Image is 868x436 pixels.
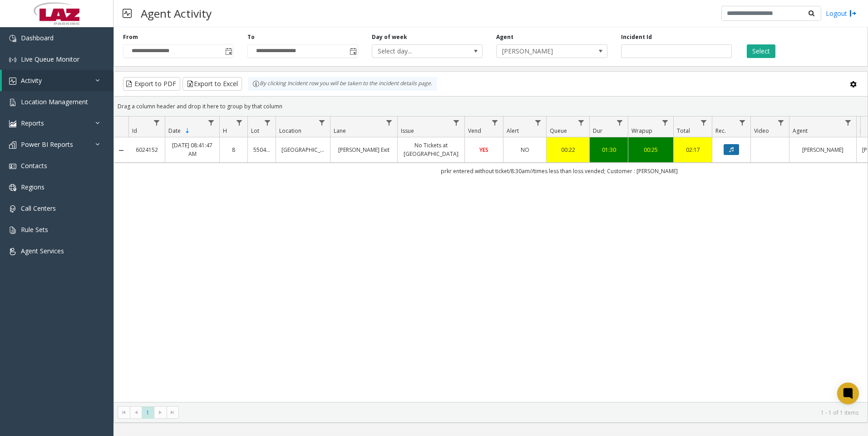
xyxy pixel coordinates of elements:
[168,127,181,135] span: Date
[793,127,808,135] span: Agent
[123,2,132,24] img: pageIcon
[123,77,180,91] button: Export to PDF
[468,127,481,135] span: Vend
[509,145,541,154] a: NO
[532,116,544,129] a: Alert Filter Menu
[21,34,54,42] span: Dashboard
[747,44,775,58] button: Select
[151,116,163,129] a: Id Filter Menu
[21,76,42,85] span: Activity
[403,141,459,158] a: No Tickets at [GEOGRAPHIC_DATA]
[21,183,44,191] span: Regions
[2,70,113,91] a: Activity
[21,119,44,127] span: Reports
[142,407,154,419] span: Page 1
[595,145,622,154] a: 01:30
[9,205,16,213] img: 'icon'
[21,140,73,149] span: Power BI Reports
[634,145,668,154] a: 00:25
[123,33,138,41] label: From
[21,204,56,213] span: Call Centers
[489,116,501,129] a: Vend Filter Menu
[114,147,128,154] a: Collapse Details
[552,145,584,154] a: 00:22
[316,116,328,129] a: Location Filter Menu
[334,127,346,135] span: Lane
[849,9,857,18] img: logout
[450,116,463,129] a: Issue Filter Menu
[247,33,255,41] label: To
[9,141,16,149] img: 'icon'
[223,127,227,135] span: H
[677,127,690,135] span: Total
[9,78,16,85] img: 'icon'
[184,409,858,417] kendo-pager-info: 1 - 1 of 1 items
[281,145,325,154] a: [GEOGRAPHIC_DATA]
[715,127,726,135] span: Rec.
[593,127,602,135] span: Dur
[184,127,191,135] span: Sortable
[754,127,769,135] span: Video
[9,120,16,127] img: 'icon'
[795,145,851,154] a: [PERSON_NAME]
[21,247,64,255] span: Agent Services
[252,80,260,87] img: infoIcon.svg
[251,127,259,135] span: Lot
[261,116,274,129] a: Lot Filter Menu
[253,145,270,154] a: 550417
[9,227,16,234] img: 'icon'
[631,127,652,135] span: Wrapup
[9,163,16,170] img: 'icon'
[182,77,242,91] button: Export to Excel
[136,2,216,24] h3: Agent Activity
[233,116,246,129] a: H Filter Menu
[114,116,868,402] div: Data table
[132,127,137,135] span: Id
[507,127,519,135] span: Alert
[372,45,460,58] span: Select day...
[372,33,407,41] label: Day of week
[775,116,787,129] a: Video Filter Menu
[9,248,16,255] img: 'icon'
[21,55,79,63] span: Live Queue Monitor
[9,184,16,191] img: 'icon'
[550,127,567,135] span: Queue
[336,145,392,154] a: [PERSON_NAME] Exit
[575,116,587,129] a: Queue Filter Menu
[348,45,358,58] span: Toggle popup
[614,116,626,129] a: Dur Filter Menu
[21,161,47,170] span: Contacts
[9,35,16,42] img: 'icon'
[114,98,868,114] div: Drag a column header and drop it here to group by that column
[698,116,710,129] a: Total Filter Menu
[248,77,437,91] div: By clicking Incident row you will be taken to the incident details page.
[223,45,233,58] span: Toggle popup
[401,127,414,135] span: Issue
[826,9,857,18] a: Logout
[497,45,585,58] span: [PERSON_NAME]
[205,116,217,129] a: Date Filter Menu
[134,145,159,154] a: 6024152
[659,116,671,129] a: Wrapup Filter Menu
[225,145,242,154] a: 8
[679,145,706,154] a: 02:17
[279,127,301,135] span: Location
[736,116,749,129] a: Rec. Filter Menu
[21,225,48,234] span: Rule Sets
[621,33,652,41] label: Incident Id
[171,141,214,158] a: [DATE] 08:41:47 AM
[842,116,854,129] a: Agent Filter Menu
[21,97,88,106] span: Location Management
[383,116,395,129] a: Lane Filter Menu
[479,146,488,154] span: YES
[496,33,513,41] label: Agent
[9,99,16,106] img: 'icon'
[470,145,498,154] a: YES
[9,56,16,63] img: 'icon'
